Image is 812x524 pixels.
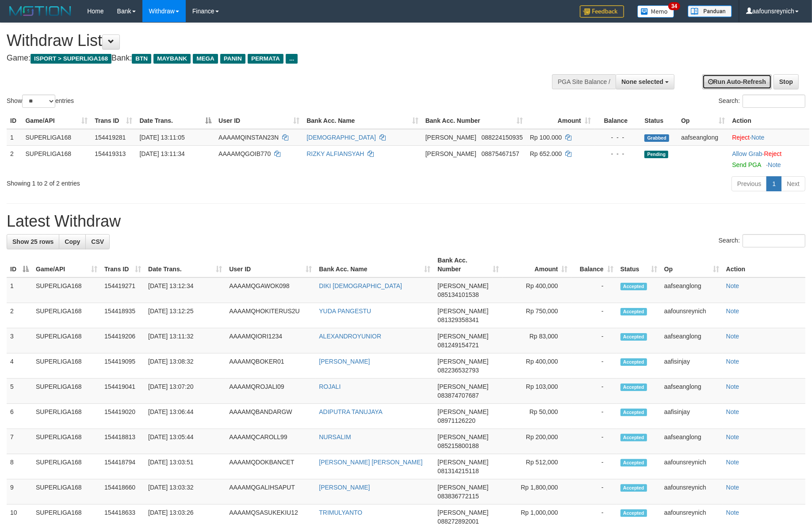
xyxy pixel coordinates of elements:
[661,379,723,404] td: aafseanglong
[620,308,647,315] span: Accepted
[145,353,226,379] td: [DATE] 13:08:32
[688,5,732,17] img: panduan.png
[503,277,571,303] td: Rp 400,000
[438,459,489,466] span: [PERSON_NAME]
[438,493,479,500] span: Copy 083836772115 to clipboard
[215,113,303,129] th: User ID: activate to sort column ascending
[7,4,74,18] img: MOTION_logo.png
[91,238,104,245] span: CSV
[620,384,647,391] span: Accepted
[7,129,22,146] td: 1
[438,383,489,390] span: [PERSON_NAME]
[32,454,101,479] td: SUPERLIGA168
[732,161,761,168] a: Send PGA
[32,277,101,303] td: SUPERLIGA168
[319,509,362,516] a: TRIMULYANTO
[620,409,647,416] span: Accepted
[503,454,571,479] td: Rp 512,000
[319,282,402,289] a: DIKI [DEMOGRAPHIC_DATA]
[319,308,371,315] a: YUDA PANGESTU
[32,252,101,277] th: Game/API: activate to sort column ascending
[598,133,637,142] div: - - -
[220,54,245,64] span: PANIN
[726,509,739,516] a: Note
[526,113,594,129] th: Amount: activate to sort column ascending
[101,252,145,277] th: Trans ID: activate to sort column ascending
[101,303,145,328] td: 154418935
[434,252,503,277] th: Bank Acc. Number: activate to sort column ascending
[438,417,476,424] span: Copy 08971126220 to clipboard
[22,95,55,108] select: Showentries
[732,150,764,157] span: ·
[145,303,226,328] td: [DATE] 13:12:25
[482,134,523,141] span: Copy 088224150935 to clipboard
[101,429,145,454] td: 154418813
[306,150,364,157] a: RIZKY ALFIANSYAH
[726,484,739,491] a: Note
[226,404,315,429] td: AAAAMQBANDARGW
[438,308,489,315] span: [PERSON_NAME]
[620,459,647,467] span: Accepted
[571,353,617,379] td: -
[193,54,218,64] span: MEGA
[438,282,489,289] span: [PERSON_NAME]
[728,145,809,173] td: ·
[438,408,489,415] span: [PERSON_NAME]
[728,113,809,129] th: Action
[95,150,126,157] span: 154419313
[503,328,571,353] td: Rp 83,000
[422,113,526,129] th: Bank Acc. Number: activate to sort column ascending
[661,252,723,277] th: Op: activate to sort column ascending
[226,479,315,505] td: AAAAMQGALIHSAPUT
[438,392,479,399] span: Copy 083874707687 to clipboard
[101,277,145,303] td: 154419271
[226,303,315,328] td: AAAAMQHOKITERUS2U
[101,404,145,429] td: 154419020
[7,379,32,404] td: 5
[145,479,226,505] td: [DATE] 13:03:32
[726,282,739,289] a: Note
[668,2,680,10] span: 34
[145,429,226,454] td: [DATE] 13:05:44
[7,32,532,49] h1: Withdraw List
[22,129,91,146] td: SUPERLIGA168
[438,333,489,340] span: [PERSON_NAME]
[438,442,479,449] span: Copy 085215800188 to clipboard
[580,5,624,18] img: Feedback.jpg
[766,176,781,191] a: 1
[7,145,22,173] td: 2
[661,429,723,454] td: aafseanglong
[132,54,151,64] span: BTN
[503,303,571,328] td: Rp 750,000
[7,213,805,230] h1: Latest Withdraw
[319,358,370,365] a: [PERSON_NAME]
[32,404,101,429] td: SUPERLIGA168
[620,358,647,366] span: Accepted
[503,252,571,277] th: Amount: activate to sort column ascending
[644,151,668,158] span: Pending
[702,74,772,89] a: Run Auto-Refresh
[438,433,489,440] span: [PERSON_NAME]
[438,467,479,475] span: Copy 081314215118 to clipboard
[621,78,663,85] span: None selected
[571,252,617,277] th: Balance: activate to sort column ascending
[637,5,674,18] img: Button%20Memo.svg
[438,509,489,516] span: [PERSON_NAME]
[503,353,571,379] td: Rp 400,000
[620,333,647,341] span: Accepted
[719,234,805,247] label: Search:
[598,149,637,158] div: - - -
[226,252,315,277] th: User ID: activate to sort column ascending
[145,404,226,429] td: [DATE] 13:06:44
[31,54,111,64] span: ISPORT > SUPERLIGA168
[101,353,145,379] td: 154419095
[726,308,739,315] a: Note
[32,429,101,454] td: SUPERLIGA168
[319,459,422,466] a: [PERSON_NAME] [PERSON_NAME]
[726,333,739,340] a: Note
[136,113,215,129] th: Date Trans.: activate to sort column descending
[768,161,781,168] a: Note
[482,150,520,157] span: Copy 08875467157 to clipboard
[7,54,532,63] h4: Game: Bank:
[145,454,226,479] td: [DATE] 13:03:51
